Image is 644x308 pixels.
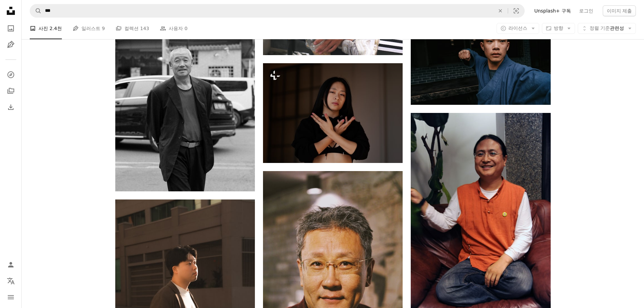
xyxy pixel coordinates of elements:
[590,25,610,31] span: 정렬 기준
[554,25,563,31] span: 방향
[4,22,18,35] a: 사진
[4,258,18,271] a: 로그인 / 가입
[603,5,636,16] button: 이미지 제출
[30,4,525,18] form: 사이트 전체에서 이미지 찾기
[590,25,624,32] span: 관련성
[73,18,105,39] a: 일러스트 9
[4,68,18,81] a: 탐색
[508,25,527,31] span: 라이선스
[263,110,403,116] a: 가슴 앞에서 손을 접은 여자
[140,25,149,32] span: 143
[575,5,597,16] a: 로그인
[263,63,403,163] img: 가슴 앞에서 손을 접은 여자
[4,4,18,19] a: 홈 — Unsplash
[411,11,550,104] img: 파란 기모노를 입은 남자가 사진을 찍기 위해 포즈를 취하고 있다
[263,273,403,279] a: 남자 블랙 폴로 셔츠
[102,25,105,32] span: 9
[115,301,255,307] a: 주차장 한가운데에 서 있는 남자
[4,84,18,98] a: 컬렉션
[115,17,255,192] img: 웃는 남자가 거리에 서 있다.
[411,215,550,221] a: 소파에 앉아있는 웃는 남자
[493,4,508,17] button: 삭제
[542,23,575,34] button: 방향
[185,25,188,32] span: 0
[497,23,539,34] button: 라이선스
[578,23,636,34] button: 정렬 기준관련성
[116,18,149,39] a: 컬렉션 143
[4,290,18,304] button: 메뉴
[160,18,187,39] a: 사용자 0
[30,4,42,17] button: Unsplash 검색
[411,55,550,61] a: 파란 기모노를 입은 남자가 사진을 찍기 위해 포즈를 취하고 있다
[115,101,255,107] a: 웃는 남자가 거리에 서 있다.
[4,274,18,288] button: 언어
[508,4,524,17] button: 시각적 검색
[4,38,18,51] a: 일러스트
[4,100,18,114] a: 다운로드 내역
[530,5,575,16] a: Unsplash+ 구독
